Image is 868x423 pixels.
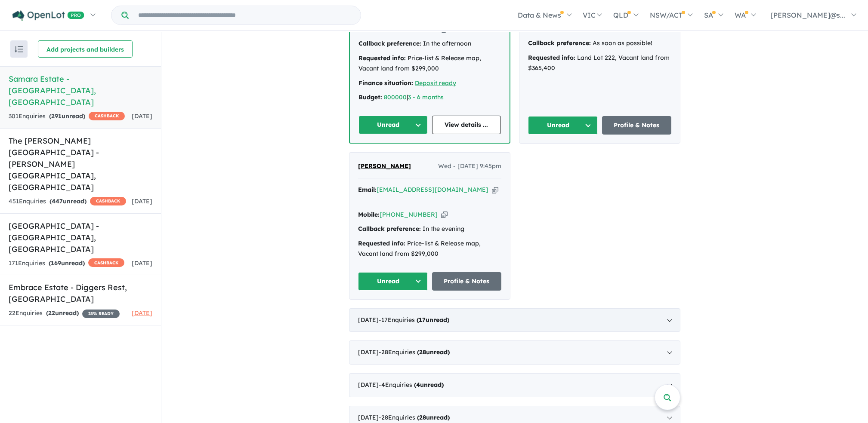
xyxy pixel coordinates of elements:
[130,6,359,25] input: Try estate name, suburb, builder or developer
[358,162,411,170] span: [PERSON_NAME]
[358,239,405,247] strong: Requested info:
[432,116,501,134] a: View details ...
[349,373,680,397] div: [DATE]
[415,79,456,87] a: Deposit ready
[492,185,498,194] button: Copy
[349,308,680,332] div: [DATE]
[9,220,152,255] h5: [GEOGRAPHIC_DATA] - [GEOGRAPHIC_DATA] , [GEOGRAPHIC_DATA]
[9,111,125,122] div: 301 Enquir ies
[528,38,671,49] div: As soon as possible!
[9,135,152,193] h5: The [PERSON_NAME][GEOGRAPHIC_DATA] - [PERSON_NAME][GEOGRAPHIC_DATA] , [GEOGRAPHIC_DATA]
[528,54,575,61] strong: Requested info:
[132,309,152,317] span: [DATE]
[358,40,421,47] strong: Callback preference:
[528,116,598,135] button: Unread
[528,53,671,74] div: Land Lot 222, Vacant land from $365,400
[38,40,133,58] button: Add projects and builders
[384,93,407,101] a: 800000
[379,348,450,356] span: - 28 Enquir ies
[432,272,502,291] a: Profile & Notes
[49,112,85,120] strong: ( unread)
[358,53,501,74] div: Price-list & Release map, Vacant land from $299,000
[358,224,501,234] div: In the evening
[441,210,448,219] button: Copy
[358,92,501,103] div: |
[89,112,125,120] span: CASHBACK
[379,414,450,421] span: - 28 Enquir ies
[602,116,672,135] a: Profile & Notes
[132,112,152,120] span: [DATE]
[417,316,449,324] strong: ( unread)
[9,196,126,207] div: 451 Enquir ies
[379,381,444,389] span: - 4 Enquir ies
[15,46,23,52] img: sort.svg
[419,348,426,356] span: 28
[51,112,62,120] span: 291
[132,259,152,267] span: [DATE]
[51,259,61,267] span: 169
[358,161,411,172] a: [PERSON_NAME]
[358,54,406,62] strong: Requested info:
[9,258,124,269] div: 171 Enquir ies
[358,79,413,87] strong: Finance situation:
[358,93,382,101] strong: Budget:
[349,340,680,365] div: [DATE]
[771,11,845,19] span: [PERSON_NAME]@s...
[358,186,377,193] strong: Email:
[414,381,444,389] strong: ( unread)
[358,272,428,291] button: Unread
[9,73,152,108] h5: Samara Estate - [GEOGRAPHIC_DATA] , [GEOGRAPHIC_DATA]
[358,239,501,259] div: Price-list & Release map, Vacant land from $299,000
[48,309,55,317] span: 22
[46,309,79,317] strong: ( unread)
[417,348,450,356] strong: ( unread)
[408,93,444,101] a: 3 - 6 months
[379,316,449,324] span: - 17 Enquir ies
[528,39,591,47] strong: Callback preference:
[9,308,120,319] div: 22 Enquir ies
[9,282,152,305] h5: Embrace Estate - Diggers Rest , [GEOGRAPHIC_DATA]
[49,259,85,267] strong: ( unread)
[88,258,124,267] span: CASHBACK
[417,414,450,421] strong: ( unread)
[52,197,63,205] span: 447
[416,381,420,389] span: 4
[438,161,501,172] span: Wed - [DATE] 9:45pm
[377,186,488,193] a: [EMAIL_ADDRESS][DOMAIN_NAME]
[132,197,152,205] span: [DATE]
[419,316,426,324] span: 17
[358,211,380,218] strong: Mobile:
[380,211,438,218] a: [PHONE_NUMBER]
[12,10,84,21] img: Openlot PRO Logo White
[358,116,428,134] button: Unread
[419,414,426,421] span: 28
[90,197,126,205] span: CASHBACK
[82,310,120,318] span: 25 % READY
[358,225,421,233] strong: Callback preference:
[49,197,86,205] strong: ( unread)
[358,39,501,49] div: In the afternoon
